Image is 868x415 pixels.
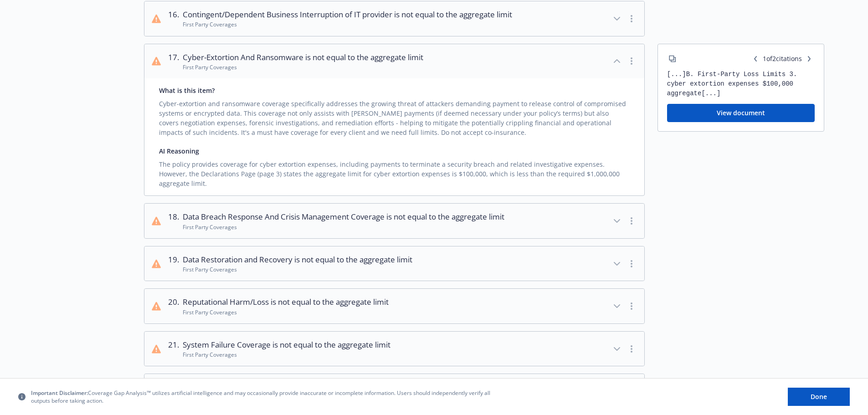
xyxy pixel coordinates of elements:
[159,156,630,188] div: The policy provides coverage for cyber extortion expenses, including payments to terminate a secu...
[788,388,850,406] button: Done
[144,44,644,79] button: 17.Cyber-Extortion And Ransomware is not equal to the aggregate limitFirst Party Coverages
[144,374,644,409] button: 22.Blanket waiver-of-subrogation is absentTerms and Conditions
[144,204,644,238] button: 18.Data Breach Response And Crisis Management Coverage is not equal to the aggregate limitFirst P...
[386,211,504,222] span: is not equal to the aggregate limit
[168,254,179,274] div: 19 .
[394,9,512,20] span: is not equal to the aggregate limit
[159,146,630,156] div: AI Reasoning
[144,246,644,281] button: 19.Data Restoration and Recovery is not equal to the aggregate limitFirst Party Coverages
[168,339,179,359] div: 21 .
[168,9,179,29] div: 16 .
[159,95,630,137] div: Cyber-extortion and ransomware coverage specifically addresses the growing threat of attackers de...
[183,254,412,266] span: Data Restoration and Recovery
[159,86,630,95] div: What is this item?
[305,52,423,62] span: is not equal to the aggregate limit
[31,389,496,405] span: Coverage Gap Analysis™ utilizes artificial intelligence and may occasionally provide inaccurate o...
[750,53,815,64] span: 1 of 2 citations
[272,339,390,350] span: is not equal to the aggregate limit
[271,297,389,307] span: is not equal to the aggregate limit
[183,308,389,316] div: First Party Coverages
[183,20,512,28] div: First Party Coverages
[183,266,412,273] div: First Party Coverages
[168,51,179,72] div: 17 .
[183,211,504,223] span: Data Breach Response And Crisis Management Coverage
[144,1,644,36] button: 16.Contingent/Dependent Business Interruption of IT provider is not equal to the aggregate limitF...
[294,254,412,265] span: is not equal to the aggregate limit
[667,104,815,122] button: View document
[168,211,179,231] div: 18 .
[168,296,179,316] div: 20 .
[183,339,390,351] span: System Failure Coverage
[667,70,815,98] div: [...] B. First-Party Loss Limits 3. cyber extortion expenses $100,000 aggregate [...]
[183,9,512,20] span: Contingent/Dependent Business Interruption of IT provider
[183,223,504,231] div: First Party Coverages
[144,289,644,323] button: 20.Reputational Harm/Loss is not equal to the aggregate limitFirst Party Coverages
[183,296,389,308] span: Reputational Harm/Loss
[183,351,390,359] div: First Party Coverages
[31,389,88,397] span: Important Disclaimer:
[183,63,423,71] div: First Party Coverages
[811,392,827,401] span: Done
[183,51,423,63] span: Cyber-Extortion And Ransomware
[144,332,644,366] button: 21.System Failure Coverage is not equal to the aggregate limitFirst Party Coverages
